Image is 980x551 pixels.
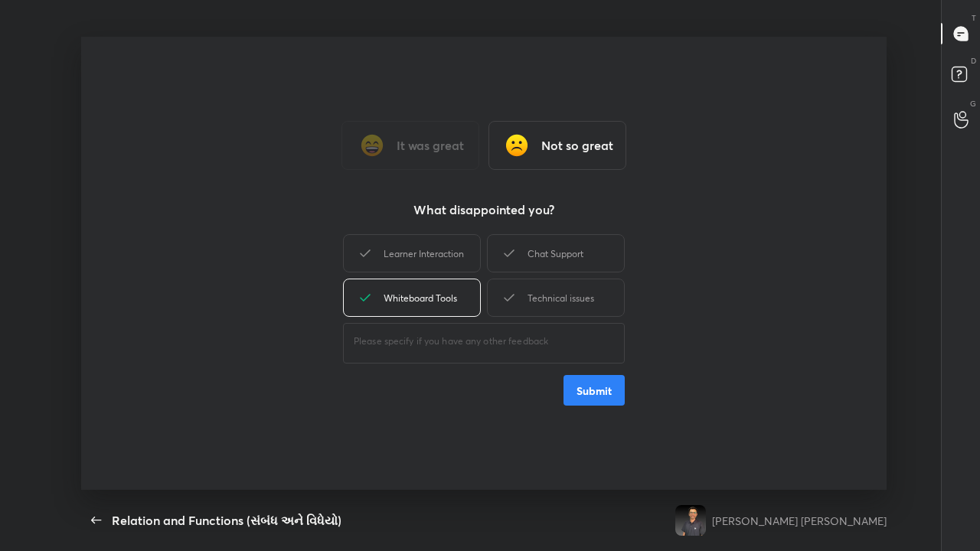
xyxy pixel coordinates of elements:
img: frowning_face_cmp.gif [501,130,532,161]
h3: It was great [397,136,464,155]
div: Relation and Functions (સંબંધ અને વિધેયો) [112,511,341,530]
div: Whiteboard Tools [343,279,481,317]
div: [PERSON_NAME] [PERSON_NAME] [712,513,887,529]
p: T [972,12,976,24]
p: G [970,98,976,109]
h3: What disappointed you? [413,201,554,219]
h3: Not so great [541,136,613,155]
div: Learner Interaction [343,234,481,272]
div: Technical issues [487,279,625,317]
button: Submit [563,375,625,406]
img: grinning_face_with_smiling_eyes_cmp.gif [357,130,387,161]
div: Chat Support [487,234,625,272]
p: D [971,55,976,67]
img: 6c564172b9614d7b8bd9565893e475e0.jpg [675,505,706,536]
